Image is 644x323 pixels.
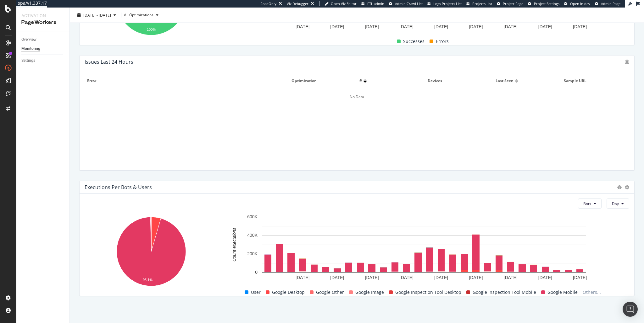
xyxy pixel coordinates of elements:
[617,185,622,189] div: bug
[469,275,483,280] text: [DATE]
[21,45,40,52] div: Monitoring
[564,78,625,84] span: Sample URL
[260,1,277,6] div: ReadOnly:
[367,1,384,6] span: FTL admin
[538,24,552,29] text: [DATE]
[389,1,423,6] a: Admin Crawl List
[21,36,65,43] a: Overview
[503,1,523,6] span: Project Page
[21,13,64,19] div: Activation
[504,275,518,280] text: [DATE]
[469,24,483,29] text: [DATE]
[504,24,518,29] text: [DATE]
[75,10,119,20] button: [DATE] - [DATE]
[21,57,35,64] div: Settings
[255,270,258,275] text: 0
[83,12,111,18] span: [DATE] - [DATE]
[147,28,156,32] text: 100%
[547,289,578,296] span: Google Mobile
[143,278,153,282] text: 95.1%
[428,78,489,84] span: Devices
[623,302,638,317] div: Open Intercom Messenger
[247,214,258,220] text: 600K
[395,289,461,296] span: Google Inspection Tool Desktop
[538,275,552,280] text: [DATE]
[497,1,523,6] a: Project Page
[87,78,285,84] span: Error
[21,57,65,64] a: Settings
[573,24,587,29] text: [DATE]
[85,184,152,190] div: Executions per Bots & Users
[365,275,379,280] text: [DATE]
[291,78,353,84] span: Optimization
[330,275,344,280] text: [DATE]
[287,1,309,6] div: Viz Debugger:
[400,275,414,280] text: [DATE]
[247,233,258,238] text: 400K
[434,275,448,280] text: [DATE]
[21,19,64,26] div: PageWorkers
[85,89,629,105] div: No Data
[570,1,590,6] span: Open in dev
[473,289,536,296] span: Google Inspection Tool Mobile
[355,289,384,296] span: Google Image
[296,275,309,280] text: [DATE]
[330,24,344,29] text: [DATE]
[436,38,449,45] span: Errors
[255,19,258,24] text: 0
[580,289,603,296] span: Others...
[403,38,425,45] span: Successes
[472,1,492,6] span: Projects List
[578,199,602,209] button: Bots
[573,275,587,280] text: [DATE]
[251,289,261,296] span: User
[296,24,309,29] text: [DATE]
[625,60,629,64] div: bug
[601,1,620,6] span: Admin Page
[595,1,620,6] a: Admin Page
[272,289,305,296] span: Google Desktop
[607,199,629,209] button: Day
[583,201,591,206] span: Bots
[612,201,619,206] span: Day
[395,1,423,6] span: Admin Crawl List
[85,59,133,65] div: Issues Last 24 Hours
[21,45,65,52] a: Monitoring
[359,78,362,84] span: #
[496,78,514,84] span: Last seen
[325,1,357,6] a: Open Viz Editor
[124,10,161,20] button: All Optimizations
[365,24,379,29] text: [DATE]
[232,228,237,262] text: Count executions
[316,289,344,296] span: Google Other
[21,36,36,43] div: Overview
[466,1,492,6] a: Projects List
[85,214,218,291] svg: A chart.
[564,1,590,6] a: Open in dev
[433,1,462,6] span: Logs Projects List
[247,252,258,257] text: 200K
[427,1,462,6] a: Logs Projects List
[124,13,153,17] div: All Optimizations
[400,24,414,29] text: [DATE]
[528,1,559,6] a: Project Settings
[361,1,384,6] a: FTL admin
[434,24,448,29] text: [DATE]
[221,214,626,283] svg: A chart.
[331,1,357,6] span: Open Viz Editor
[534,1,559,6] span: Project Settings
